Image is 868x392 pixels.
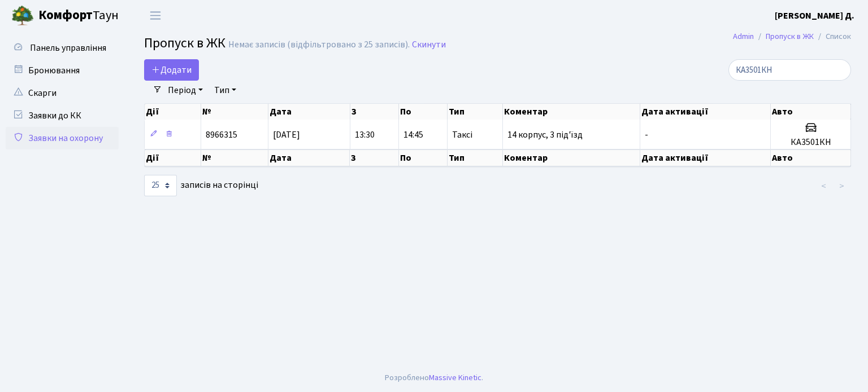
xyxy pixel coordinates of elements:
div: Розроблено . [385,372,483,384]
img: logo.png [11,5,34,27]
a: Massive Kinetic [429,372,481,384]
span: 14:45 [403,129,423,141]
th: Дії [145,104,201,120]
th: З [350,149,398,166]
span: Додати [151,64,192,76]
span: Пропуск в ЖК [144,33,225,53]
select: записів на сторінці [144,175,177,196]
a: [PERSON_NAME] Д. [775,9,854,23]
span: Таксі [452,130,472,139]
th: З [350,104,399,120]
span: [DATE] [273,129,300,141]
a: Заявки до КК [6,104,119,127]
b: [PERSON_NAME] Д. [775,10,854,22]
b: Комфорт [38,6,93,24]
span: Панель управління [30,42,106,54]
a: Скарги [6,82,119,104]
input: Пошук... [728,59,851,81]
th: № [201,104,268,120]
th: Дата активації [640,104,771,120]
a: Заявки на охорону [6,127,119,149]
a: Пропуск в ЖК [766,30,814,42]
th: Авто [771,149,851,166]
label: записів на сторінці [144,175,258,196]
a: Бронювання [6,59,119,82]
th: Тип [448,149,503,166]
a: Додати [144,59,199,81]
th: Дата [268,104,350,120]
th: Авто [771,104,851,120]
a: Панель управління [6,37,119,59]
li: Список [814,30,851,43]
th: По [399,149,448,166]
th: Дата активації [640,149,771,166]
span: 8966315 [206,129,237,141]
th: № [201,149,268,166]
a: Admin [733,30,754,42]
a: Період [163,81,207,100]
th: Тип [448,104,503,120]
th: Коментар [503,104,640,120]
div: Немає записів (відфільтровано з 25 записів). [228,39,410,50]
th: Коментар [503,149,640,166]
th: По [399,104,448,120]
a: Тип [210,81,241,100]
h5: КА3501КН [775,137,846,148]
span: Таун [38,6,119,25]
span: - [645,129,648,141]
a: Скинути [412,39,446,50]
th: Дії [145,149,201,166]
button: Переключити навігацію [141,6,170,25]
span: 13:30 [355,129,375,141]
nav: breadcrumb [716,25,868,49]
span: 14 корпус, 3 під'їзд [507,129,583,141]
th: Дата [268,149,350,166]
